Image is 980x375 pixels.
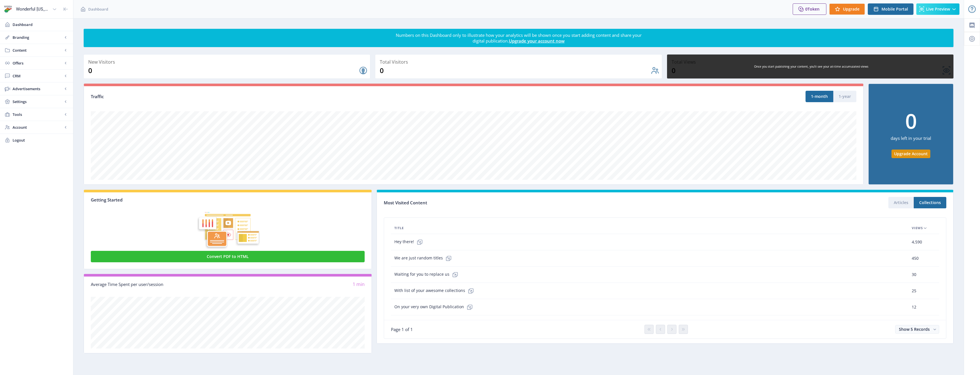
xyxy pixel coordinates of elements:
[394,253,454,264] span: We are just random titles
[899,326,930,332] span: Show 5 Records
[380,66,650,75] div: 0
[394,285,477,297] span: With list of your awesome collections
[891,150,930,158] button: Upgrade Account
[905,110,917,131] div: 0
[912,287,916,294] span: 25
[13,86,63,92] span: Advertisements
[91,251,365,262] button: Convert PDF to HTML
[912,271,916,278] span: 30
[868,3,913,15] button: Mobile Portal
[394,301,475,313] span: On your very own Digital Publication
[912,239,922,245] span: 4,590
[384,198,665,207] div: Most Visited Content
[912,225,923,231] span: Views
[888,197,914,208] button: Articles
[793,3,826,15] button: 0Token
[13,112,63,117] span: Tools
[912,304,916,311] span: 12
[13,73,63,79] span: CRM
[228,281,365,288] div: 1 min
[13,124,63,130] span: Account
[380,58,659,66] div: Total Visitors
[3,5,13,14] img: properties.app_icon.jpg
[88,58,368,66] div: New Visitors
[895,325,939,334] button: Show 5 Records
[395,32,642,44] div: Numbers on this Dashboard only to illustrate how your analytics will be shown once you start addi...
[88,6,108,12] span: Dashboard
[881,7,908,11] span: Mobile Portal
[13,35,63,40] span: Branding
[13,137,69,143] span: Logout
[914,197,946,208] button: Collections
[509,38,565,44] a: Upgrade your account now
[16,3,50,15] div: Wonderful [US_STATE]
[394,236,425,248] span: Hey there!
[13,22,69,27] span: Dashboard
[843,7,859,11] span: Upgrade
[13,60,63,66] span: Offers
[391,326,413,332] span: Page 1 of 1
[891,131,931,150] div: days left in your trial
[13,47,63,53] span: Content
[808,6,820,12] span: Token
[13,99,63,104] span: Settings
[394,269,461,280] span: Waiting for you to replace us
[833,91,856,102] button: 1-year
[806,91,833,102] button: 1-month
[926,7,950,11] span: Live Preview
[91,93,474,100] div: Traffic
[88,66,359,75] div: 0
[829,3,865,15] button: Upgrade
[916,3,959,15] button: Live Preview
[91,203,365,250] img: graphic
[91,281,228,288] div: Average Time Spent per user/session
[394,225,404,231] span: Title
[754,65,868,68] div: Once you start publishing your content, you’ll see your all-time accumulated views
[912,255,919,262] span: 450
[91,197,365,203] div: Getting Started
